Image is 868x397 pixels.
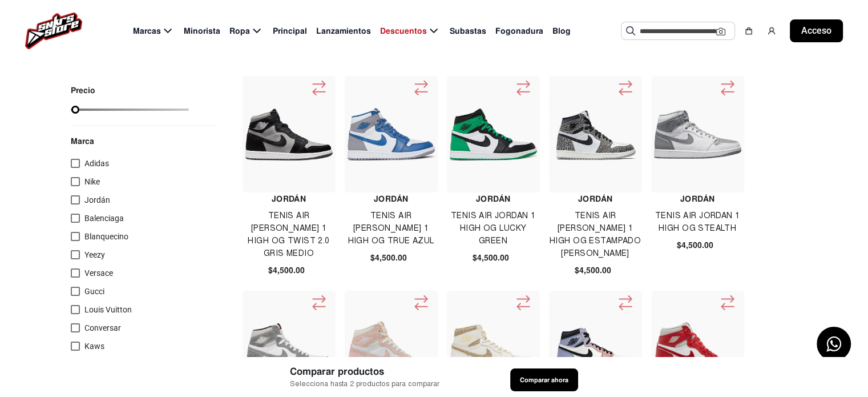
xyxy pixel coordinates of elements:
[374,194,409,204] font: Jordán
[84,268,113,278] font: Versace
[550,211,641,258] font: Tenis Air [PERSON_NAME] 1 High Og Estampado [PERSON_NAME]
[801,25,831,36] font: Acceso
[316,26,371,36] font: Lanzamientos
[451,211,536,246] font: Tenis Air Jordan 1 High OG Lucky Green
[84,159,109,168] font: Adidas
[133,26,161,36] font: Marcas
[520,376,568,384] font: Comparar ahora
[348,321,435,377] img: Tenis Air Jordan 1 High Og Washed Rosa
[273,26,307,36] font: Principal
[578,194,613,204] font: Jordán
[84,323,121,332] font: Conversar
[380,26,427,36] font: Descuentos
[552,26,571,36] font: Blog
[654,110,742,159] img: Tenis Air Jordan 1 High Og Stealth
[552,103,640,166] img: Tenis Air Jordan 1 High Og Estampado De Elefante
[25,13,82,49] img: logo
[655,211,740,233] font: Tenis Air Jordan 1 High Og Stealth
[84,177,100,186] font: Nike
[184,26,220,36] font: Minorista
[245,323,333,375] img: Tenis Air Jordan 1 High OG Washed Grey
[290,366,384,378] font: Comparar productos
[654,305,742,393] img: Tenis Air Jordan 1 High Og Varsity Rojos
[71,136,94,146] font: Marca
[552,318,640,380] img: Tenis Air Jordan 1 High Og Skyline
[495,26,543,36] font: Fogonadura
[744,26,753,35] img: compras
[767,26,776,35] img: usuario
[268,265,305,275] font: $4,500.00
[84,250,105,259] font: Yeezy
[677,240,713,250] font: $4,500.00
[575,265,611,275] font: $4,500.00
[450,109,538,161] img: Tenis Air Jordan 1 High OG Lucky Green
[84,287,104,296] font: Gucci
[626,26,635,35] img: Buscar
[248,211,329,258] font: Tenis Air [PERSON_NAME] 1 High Og Twist 2.0 Gris Medio
[272,194,306,204] font: Jordán
[680,194,715,204] font: Jordán
[84,305,132,314] font: Louis Vuitton
[510,368,578,391] button: Comparar ahora
[229,26,250,36] font: Ropa
[71,85,95,95] font: Precio
[476,194,511,204] font: Jordán
[370,252,407,263] font: $4,500.00
[450,324,538,374] img: Tenis Air Jordan 1 High OG Craft Vibration de Nigeria
[245,109,333,161] img: Tenis Air Jordan 1 High Og Twist 2.0 Gris Medio
[84,342,104,351] font: Kaws
[473,252,509,263] font: $4,500.00
[290,379,439,388] font: Selecciona hasta 2 productos para comparar
[348,211,434,246] font: Tenis Air [PERSON_NAME] 1 High Og True Azul
[84,214,124,223] font: Balenciaga
[84,232,128,241] font: Blanquecino
[348,108,435,161] img: Tenis Air Jordan 1 High Og True Azul
[450,26,486,36] font: Subastas
[716,27,725,36] img: Cámara
[84,195,110,204] font: Jordán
